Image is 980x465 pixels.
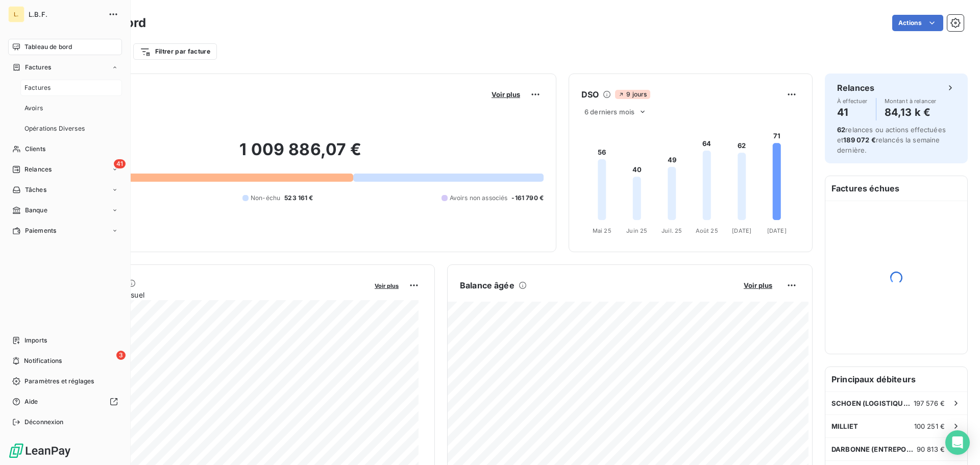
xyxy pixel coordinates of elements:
[24,42,72,52] span: Tableau de bord
[837,126,946,154] span: relances ou actions effectuées et relancés la semaine dernière.
[460,279,514,291] h6: Balance âgée
[251,193,280,203] span: Non-échu
[25,185,46,194] span: Tâches
[837,98,868,104] span: À effectuer
[25,144,45,154] span: Clients
[843,136,875,144] span: 189 072 €
[831,422,858,430] span: MILLIET
[488,90,523,99] button: Voir plus
[372,281,402,290] button: Voir plus
[133,43,217,60] button: Filtrer par facture
[593,227,611,234] tspan: Mai 25
[917,445,945,453] span: 90 813 €
[24,165,52,174] span: Relances
[741,281,775,290] button: Voir plus
[8,443,71,459] img: Logo LeanPay
[492,90,520,99] span: Voir plus
[945,430,970,455] div: Open Intercom Messenger
[116,351,126,360] span: 3
[25,226,56,235] span: Paiements
[831,445,917,453] span: DARBONNE (ENTREPOTS DARBONNE)
[450,193,508,203] span: Avoirs non associés
[24,83,51,92] span: Factures
[58,139,544,170] h2: 1 009 886,07 €
[696,227,718,234] tspan: Août 25
[375,282,399,289] span: Voir plus
[58,289,367,300] span: Chiffre d'affaires mensuel
[29,10,102,18] span: L.B.F.
[24,377,94,386] span: Paramètres et réglages
[885,104,937,120] h4: 84,13 k €
[24,104,43,113] span: Avoirs
[837,104,868,120] h4: 41
[831,399,914,407] span: SCHOEN (LOGISTIQUE GESTION SERVICE)
[114,159,126,168] span: 41
[584,108,634,116] span: 6 derniers mois
[661,227,682,234] tspan: Juil. 25
[837,126,845,134] span: 62
[914,422,945,430] span: 100 251 €
[24,397,38,406] span: Aide
[24,124,85,133] span: Opérations Diverses
[615,90,650,99] span: 9 jours
[8,394,122,410] a: Aide
[24,336,47,345] span: Imports
[825,367,967,391] h6: Principaux débiteurs
[8,6,24,22] div: L.
[767,227,787,234] tspan: [DATE]
[25,63,51,72] span: Factures
[837,82,874,94] h6: Relances
[581,88,599,101] h6: DSO
[914,399,945,407] span: 197 576 €
[25,206,47,215] span: Banque
[284,193,313,203] span: 523 161 €
[885,98,937,104] span: Montant à relancer
[744,281,772,289] span: Voir plus
[24,418,64,427] span: Déconnexion
[892,15,943,31] button: Actions
[626,227,647,234] tspan: Juin 25
[511,193,544,203] span: -161 790 €
[24,356,62,365] span: Notifications
[732,227,751,234] tspan: [DATE]
[825,176,967,201] h6: Factures échues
